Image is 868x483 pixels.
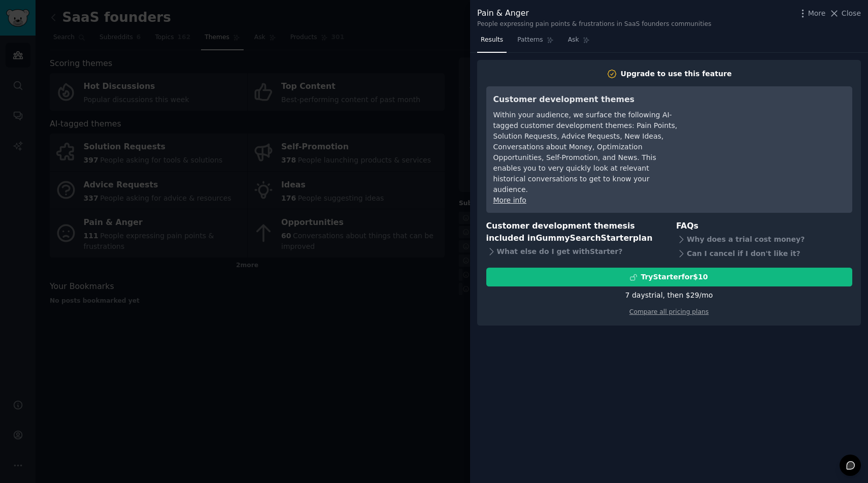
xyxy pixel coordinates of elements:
iframe: YouTube video player [693,93,845,170]
button: TryStarterfor$10 [486,268,852,286]
button: More [797,8,826,19]
div: 7 days trial, then $ 29 /mo [625,290,713,301]
div: Within your audience, we surface the following AI-tagged customer development themes: Pain Points... [493,110,679,195]
div: Why does a trial cost money? [676,232,852,246]
div: Upgrade to use this feature [621,69,732,79]
div: What else do I get with Starter ? [486,245,662,259]
a: Results [477,32,507,53]
span: Ask [568,36,579,45]
div: Can I cancel if I don't like it? [676,246,852,261]
a: Compare all pricing plans [629,308,709,315]
h3: Customer development themes [493,93,679,106]
div: People expressing pain points & frustrations in SaaS founders communities [477,20,711,29]
a: Patterns [514,32,557,53]
button: Close [829,8,861,19]
a: More info [493,196,526,204]
div: Try Starter for $10 [641,272,708,282]
div: Pain & Anger [477,7,711,20]
a: Ask [564,32,593,53]
h3: FAQs [676,220,852,233]
span: Results [481,36,503,45]
span: GummySearch Starter [536,233,632,243]
h3: Customer development themes is included in plan [486,220,662,245]
span: More [808,8,826,19]
span: Close [842,8,861,19]
span: Patterns [517,36,543,45]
